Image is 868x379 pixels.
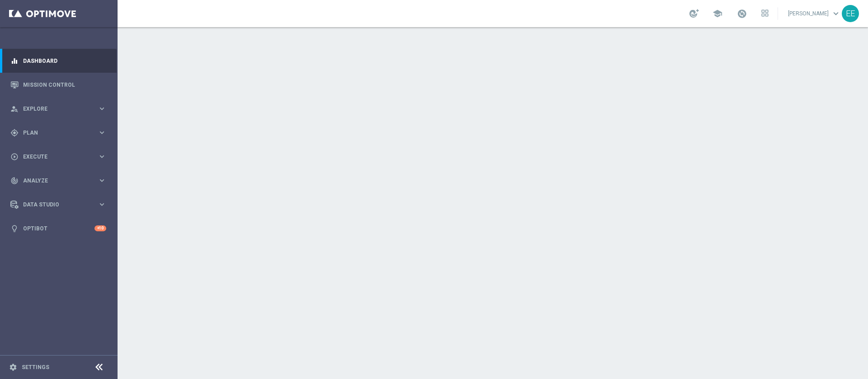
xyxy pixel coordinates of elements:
[10,81,107,89] button: Mission Control
[23,73,106,97] a: Mission Control
[10,129,98,137] div: Plan
[23,216,94,240] a: Optibot
[10,225,107,232] button: lightbulb Optibot +10
[10,153,107,160] button: play_circle_outline Execute keyboard_arrow_right
[10,216,106,240] div: Optibot
[9,363,17,371] i: settings
[10,201,98,209] div: Data Studio
[10,57,107,65] button: equalizer Dashboard
[10,177,19,185] i: track_changes
[23,202,98,207] span: Data Studio
[98,200,106,209] i: keyboard_arrow_right
[842,5,859,22] div: EE
[10,57,19,65] i: equalizer
[94,225,106,231] div: +10
[23,106,98,112] span: Explore
[10,49,106,73] div: Dashboard
[10,129,19,137] i: gps_fixed
[10,73,106,97] div: Mission Control
[98,176,106,185] i: keyboard_arrow_right
[10,105,98,113] div: Explore
[98,152,106,161] i: keyboard_arrow_right
[23,178,98,183] span: Analyze
[10,153,19,161] i: play_circle_outline
[98,104,106,113] i: keyboard_arrow_right
[712,9,722,19] span: school
[10,105,19,113] i: person_search
[23,130,98,136] span: Plan
[23,154,98,159] span: Execute
[23,49,106,73] a: Dashboard
[10,225,19,233] i: lightbulb
[22,365,49,370] a: Settings
[10,105,107,112] button: person_search Explore keyboard_arrow_right
[787,7,842,20] a: [PERSON_NAME]keyboard_arrow_down
[98,128,106,137] i: keyboard_arrow_right
[10,177,98,185] div: Analyze
[10,153,98,161] div: Execute
[10,129,107,136] button: gps_fixed Plan keyboard_arrow_right
[831,9,841,19] span: keyboard_arrow_down
[10,177,107,184] button: track_changes Analyze keyboard_arrow_right
[10,201,107,208] button: Data Studio keyboard_arrow_right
